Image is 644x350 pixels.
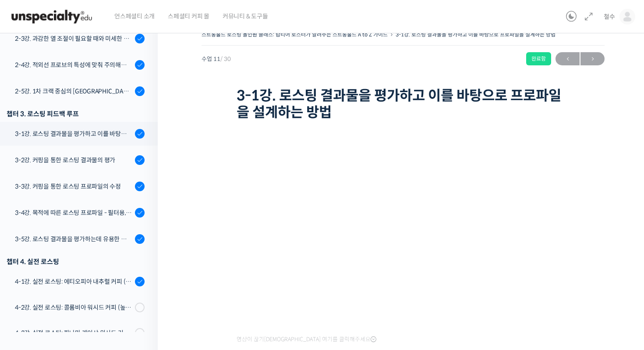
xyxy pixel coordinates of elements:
[15,155,132,165] div: 3-2강. 커핑을 통한 로스팅 결과물의 평가
[15,234,132,244] div: 3-5강. 로스팅 결과물을 평가하는데 유용한 팁들 - 연수를 활용한 커핑, 커핑용 분쇄도 찾기, 로스트 레벨에 따른 QC 등
[202,56,231,62] span: 수업 11
[7,108,145,120] div: 챕터 3. 로스팅 피드백 루프
[15,182,132,191] div: 3-3강. 커핑을 통한 로스팅 프로파일의 수정
[15,277,132,286] div: 4-1강. 실전 로스팅: 에티오피아 내추럴 커피 (당분이 많이 포함되어 있고 색이 고르지 않은 경우)
[237,336,376,343] span: 영상이 끊기[DEMOGRAPHIC_DATA] 여기를 클릭해주세요
[15,34,132,43] div: 2-3강. 과감한 열 조절이 필요할 때와 미세한 열 조절이 필요할 때
[3,277,58,299] a: 홈
[556,53,580,65] span: ←
[80,291,91,298] span: 대화
[556,52,580,65] a: ←이전
[15,129,132,139] div: 3-1강. 로스팅 결과물을 평가하고 이를 바탕으로 프로파일을 설계하는 방법
[580,53,605,65] span: →
[58,277,113,299] a: 대화
[580,52,605,65] a: 다음→
[7,256,145,268] div: 챕터 4. 실전 로스팅
[202,31,388,38] a: 스트롱홀드 로스팅 올인원 클래스: 탑티어 로스터가 알려주는 스트롱홀드 A to Z 가이드
[15,86,132,96] div: 2-5강. 1차 크랙 중심의 [GEOGRAPHIC_DATA]에 관하여
[237,87,570,121] h1: 3-1강. 로스팅 결과물을 평가하고 이를 바탕으로 프로파일을 설계하는 방법
[526,52,551,65] div: 완료함
[113,277,168,299] a: 설정
[604,13,615,21] span: 철수
[15,303,132,312] div: 4-2강. 실전 로스팅: 콜롬비아 워시드 커피 (높은 밀도와 수분율 때문에 1차 크랙에서 많은 수분을 방출하는 경우)
[396,31,556,38] a: 3-1강. 로스팅 결과물을 평가하고 이를 바탕으로 프로파일을 설계하는 방법
[15,60,132,70] div: 2-4강. 적외선 프로브의 특성에 맞춰 주의해야 할 점들
[15,328,132,338] div: 4-3강. 실전 로스팅: 파나마 게이샤 워시드 커피 (플레이버 프로파일이 로스팅하기 까다로운 경우)
[135,290,146,297] span: 설정
[28,290,33,297] span: 홈
[15,208,132,218] div: 3-4강. 목적에 따른 로스팅 프로파일 - 필터용, 에스프레소용
[220,55,231,63] span: / 30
